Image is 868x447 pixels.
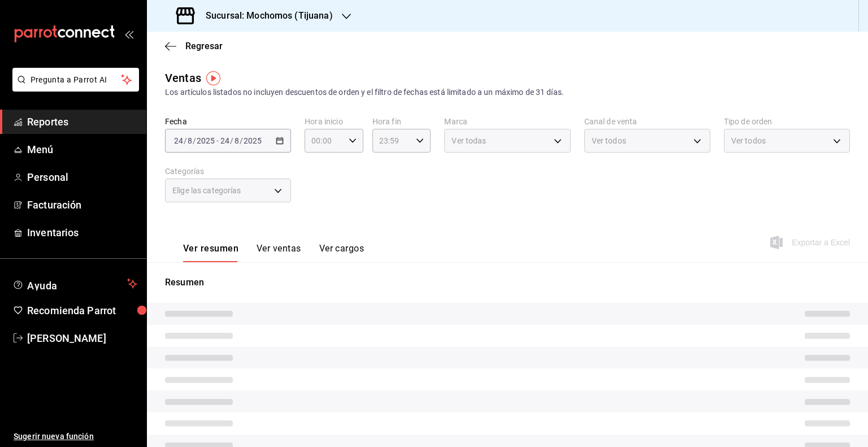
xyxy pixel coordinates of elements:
span: - [216,136,219,145]
span: Sugerir nueva función [14,431,137,442]
input: -- [173,136,184,145]
span: Menú [27,142,137,157]
label: Hora fin [372,118,431,125]
h3: Sucursal: Mochomos (Tijuana) [197,9,333,23]
span: Recomienda Parrot [27,303,137,318]
span: Elige las categorías [172,185,241,196]
label: Tipo de orden [724,118,850,125]
button: Pregunta a Parrot AI [12,68,139,92]
span: / [184,136,187,145]
span: Ver todos [592,135,626,146]
span: Pregunta a Parrot AI [31,74,121,86]
img: Tooltip marker [206,71,220,85]
input: ---- [196,136,215,145]
label: Hora inicio [305,118,363,125]
span: [PERSON_NAME] [27,331,137,346]
label: Marca [444,118,570,125]
label: Categorías [165,167,291,175]
div: Ventas [165,70,201,86]
div: navigation tabs [183,243,364,262]
button: open_drawer_menu [124,29,133,38]
button: Ver ventas [257,243,301,262]
label: Canal de venta [584,118,710,125]
span: / [240,136,243,145]
span: Regresar [185,41,223,51]
span: Personal [27,170,137,185]
span: Reportes [27,114,137,129]
a: Pregunta a Parrot AI [8,82,139,94]
input: -- [187,136,193,145]
span: Ayuda [27,277,123,290]
input: ---- [243,136,262,145]
button: Ver cargos [319,243,364,262]
span: / [193,136,196,145]
span: Facturación [27,197,137,212]
input: -- [234,136,240,145]
span: Ver todos [731,135,766,146]
span: Inventarios [27,225,137,240]
p: Resumen [165,276,850,289]
div: Los artículos listados no incluyen descuentos de orden y el filtro de fechas está limitado a un m... [165,86,850,98]
button: Regresar [165,41,223,51]
label: Fecha [165,118,291,125]
span: Ver todas [452,135,486,146]
span: / [230,136,233,145]
button: Ver resumen [183,243,238,262]
input: -- [220,136,230,145]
